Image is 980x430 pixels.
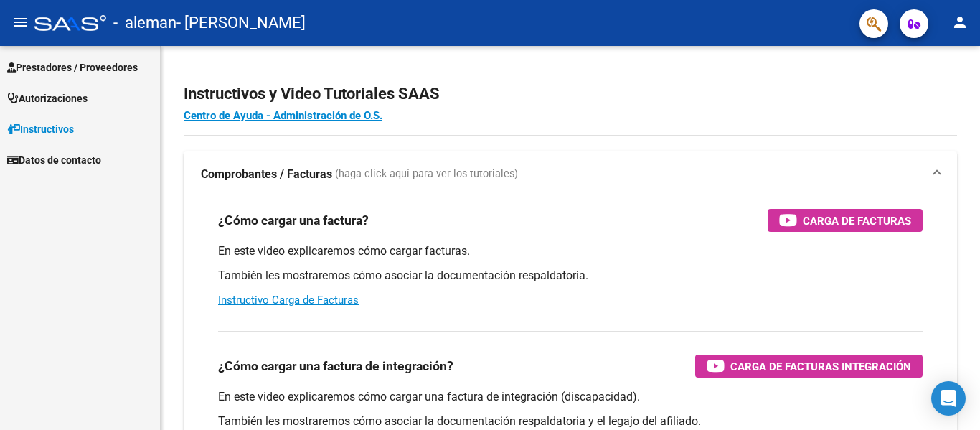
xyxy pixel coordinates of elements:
p: También les mostraremos cómo asociar la documentación respaldatoria. [218,268,923,284]
mat-expansion-panel-header: Comprobantes / Facturas (haga click aquí para ver los tutoriales) [184,151,957,197]
p: También les mostraremos cómo asociar la documentación respaldatoria y el legajo del afiliado. [218,413,923,429]
span: Carga de Facturas Integración [730,357,911,375]
span: Datos de contacto [7,152,101,168]
p: En este video explicaremos cómo cargar una factura de integración (discapacidad). [218,389,923,405]
p: En este video explicaremos cómo cargar facturas. [218,243,923,259]
span: Autorizaciones [7,90,88,106]
span: Carga de Facturas [803,212,911,230]
h2: Instructivos y Video Tutoriales SAAS [184,80,957,108]
strong: Comprobantes / Facturas [201,167,332,182]
span: - [PERSON_NAME] [176,7,306,39]
a: Instructivo Carga de Facturas [218,294,359,307]
mat-icon: menu [11,14,29,31]
span: (haga click aquí para ver los tutoriales) [335,167,518,182]
a: Centro de Ayuda - Administración de O.S. [184,109,382,122]
h3: ¿Cómo cargar una factura de integración? [218,356,453,376]
button: Carga de Facturas [768,209,923,232]
span: - aleman [113,7,176,39]
h3: ¿Cómo cargar una factura? [218,210,369,230]
span: Instructivos [7,121,74,137]
span: Prestadores / Proveedores [7,60,138,75]
div: Open Intercom Messenger [931,381,966,416]
button: Carga de Facturas Integración [695,355,923,378]
mat-icon: person [951,14,969,31]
